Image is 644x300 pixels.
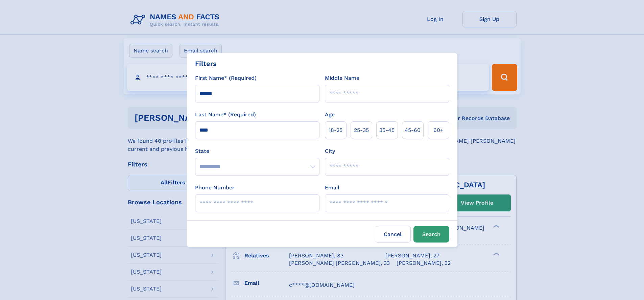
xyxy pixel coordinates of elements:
[433,126,444,134] span: 60+
[195,147,319,155] label: State
[354,126,369,134] span: 25‑35
[195,111,256,119] label: Last Name* (Required)
[325,74,359,82] label: Middle Name
[325,111,335,119] label: Age
[329,126,342,134] span: 18‑25
[195,59,217,69] div: Filters
[375,226,411,243] label: Cancel
[195,74,257,82] label: First Name* (Required)
[195,184,235,192] label: Phone Number
[325,184,339,192] label: Email
[413,226,449,243] button: Search
[379,126,395,134] span: 35‑45
[325,147,335,155] label: City
[405,126,421,134] span: 45‑60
